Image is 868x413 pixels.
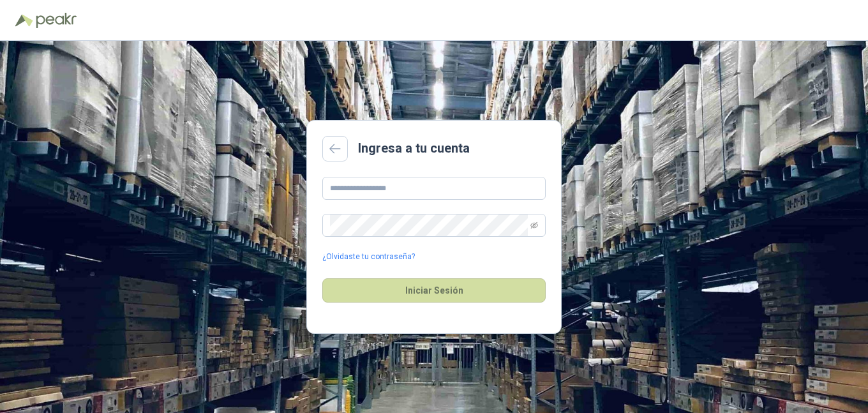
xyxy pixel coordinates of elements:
a: ¿Olvidaste tu contraseña? [322,251,415,263]
h2: Ingresa a tu cuenta [358,139,470,158]
img: Peakr [36,13,77,28]
button: Iniciar Sesión [322,278,546,303]
img: Logo [15,14,33,27]
span: eye-invisible [530,222,538,229]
